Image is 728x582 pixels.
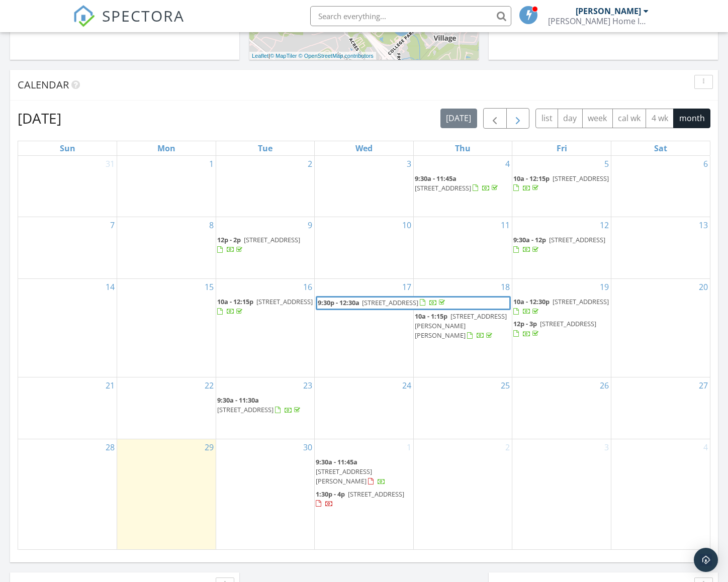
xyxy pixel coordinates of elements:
a: Go to September 19, 2025 [598,279,611,295]
a: Go to September 6, 2025 [701,156,710,172]
td: Go to September 7, 2025 [18,217,117,279]
td: Go to September 4, 2025 [413,156,512,217]
td: Go to September 9, 2025 [216,217,315,279]
a: Go to September 9, 2025 [306,217,314,233]
a: 9:30a - 11:45a [STREET_ADDRESS][PERSON_NAME] [316,457,386,486]
button: week [582,109,613,128]
a: SPECTORA [73,14,185,35]
td: Go to October 1, 2025 [315,439,414,549]
td: Go to September 29, 2025 [117,439,216,549]
td: Go to September 12, 2025 [512,217,611,279]
button: list [535,109,558,128]
a: Go to September 8, 2025 [207,217,216,233]
a: Monday [155,141,177,155]
a: Leaflet [252,53,268,59]
a: 9:30a - 11:45a [STREET_ADDRESS] [415,173,511,195]
td: Go to September 30, 2025 [216,439,315,549]
a: 10a - 12:15p [STREET_ADDRESS] [217,296,314,318]
button: 4 wk [646,109,674,128]
a: 9:30a - 11:30a [STREET_ADDRESS] [217,395,314,416]
td: Go to October 2, 2025 [413,439,512,549]
a: Go to September 3, 2025 [405,156,413,172]
a: Go to September 27, 2025 [697,377,710,394]
td: Go to September 6, 2025 [611,156,710,217]
div: | [249,52,376,60]
span: [STREET_ADDRESS] [244,235,300,244]
span: [STREET_ADDRESS] [415,183,471,192]
span: [STREET_ADDRESS] [362,298,418,307]
a: 12p - 3p [STREET_ADDRESS] [513,319,596,338]
button: cal wk [612,109,647,128]
a: Go to September 21, 2025 [104,377,117,394]
a: © OpenStreetMap contributors [299,53,374,59]
a: Go to September 30, 2025 [301,439,314,455]
td: Go to September 26, 2025 [512,377,611,439]
a: Go to October 4, 2025 [701,439,710,455]
a: 12p - 2p [STREET_ADDRESS] [217,235,300,254]
button: day [558,109,583,128]
span: [STREET_ADDRESS] [553,297,609,306]
a: 9:30p - 12:30a [STREET_ADDRESS] [316,296,511,310]
span: 12p - 2p [217,235,241,244]
td: Go to September 20, 2025 [611,278,710,377]
a: © MapTiler [270,53,297,59]
div: Greene Home Inspections LLC [548,16,649,26]
a: 9:30a - 12p [STREET_ADDRESS] [513,234,610,256]
span: [STREET_ADDRESS][PERSON_NAME][PERSON_NAME] [415,312,507,340]
td: Go to September 5, 2025 [512,156,611,217]
a: Go to September 28, 2025 [104,439,117,455]
a: Go to September 4, 2025 [503,156,512,172]
a: Wednesday [353,141,375,155]
span: 10a - 12:15p [217,297,253,306]
td: Go to September 22, 2025 [117,377,216,439]
td: Go to October 3, 2025 [512,439,611,549]
td: Go to September 2, 2025 [216,156,315,217]
button: [DATE] [440,109,477,128]
span: 9:30a - 11:30a [217,396,259,405]
span: Calendar [18,78,69,91]
a: 10a - 12:30p [STREET_ADDRESS] [513,297,609,316]
span: [STREET_ADDRESS] [256,297,313,306]
span: 9:30p - 12:30a [317,298,360,309]
a: Go to October 2, 2025 [503,439,512,455]
td: Go to August 31, 2025 [18,156,117,217]
a: Go to September 2, 2025 [306,156,314,172]
td: Go to September 14, 2025 [18,278,117,377]
button: Next month [506,108,530,129]
a: Go to September 24, 2025 [400,377,413,394]
a: 1:30p - 4p [STREET_ADDRESS] [316,489,412,510]
a: 9:30a - 11:45a [STREET_ADDRESS] [415,174,500,192]
td: Go to September 21, 2025 [18,377,117,439]
button: month [673,109,710,128]
a: 9:30a - 11:45a [STREET_ADDRESS][PERSON_NAME] [316,456,412,488]
a: Go to September 13, 2025 [697,217,710,233]
a: Go to September 11, 2025 [499,217,512,233]
a: 9:30p - 12:30a [STREET_ADDRESS] [317,298,509,309]
a: Go to September 5, 2025 [602,156,611,172]
span: 12p - 3p [513,319,537,328]
a: Go to September 16, 2025 [301,279,314,295]
span: 9:30a - 11:45a [316,457,357,466]
a: Friday [555,141,569,155]
a: Go to September 18, 2025 [499,279,512,295]
a: 12p - 2p [STREET_ADDRESS] [217,234,314,256]
td: Go to September 16, 2025 [216,278,315,377]
td: Go to September 8, 2025 [117,217,216,279]
a: 1:30p - 4p [STREET_ADDRESS] [316,490,404,508]
a: 12p - 3p [STREET_ADDRESS] [513,318,610,340]
td: Go to October 4, 2025 [611,439,710,549]
a: Go to September 10, 2025 [400,217,413,233]
a: 9:30a - 11:30a [STREET_ADDRESS] [217,396,302,414]
a: Saturday [652,141,669,155]
td: Go to September 17, 2025 [315,278,414,377]
input: Search everything... [310,6,511,26]
td: Go to September 19, 2025 [512,278,611,377]
a: 10a - 1:15p [STREET_ADDRESS][PERSON_NAME][PERSON_NAME] [415,311,511,342]
a: Go to September 29, 2025 [203,439,216,455]
a: Go to September 15, 2025 [203,279,216,295]
a: 10a - 12:15p [STREET_ADDRESS] [513,174,609,192]
a: Go to September 17, 2025 [400,279,413,295]
td: Go to September 11, 2025 [413,217,512,279]
td: Go to September 15, 2025 [117,278,216,377]
a: Go to September 23, 2025 [301,377,314,394]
